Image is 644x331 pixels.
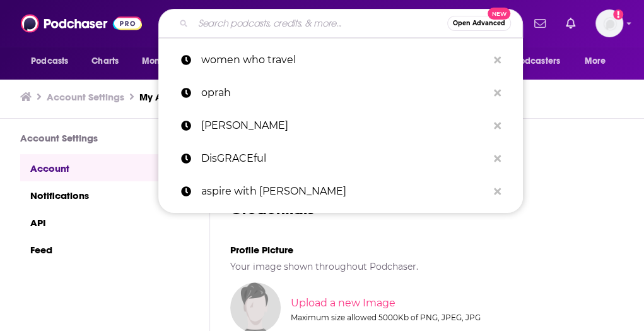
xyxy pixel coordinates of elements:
[595,9,623,37] span: Logged in as aweed
[47,91,124,103] a: Account Settings
[139,91,194,103] a: My Account
[447,16,511,31] button: Open AdvancedNew
[158,9,523,38] div: Search podcasts, credits, & more...
[141,52,186,70] span: Monitoring
[201,175,488,208] p: aspire with emma grede
[613,9,623,20] svg: Add a profile image
[529,13,551,34] a: Show notifications dropdown
[488,8,510,20] span: New
[83,49,126,73] a: Charts
[22,49,85,73] button: open menu
[561,13,580,34] a: Show notifications dropdown
[91,52,119,70] span: Charts
[158,76,523,109] a: oprah
[201,142,488,175] p: DisGRACEful
[158,175,523,208] a: aspire with [PERSON_NAME]
[193,13,447,33] input: Search podcasts, credits, & more...
[230,244,626,256] h5: Profile Picture
[201,44,488,76] p: women who travel
[500,52,560,70] span: For Podcasters
[132,49,202,73] button: open menu
[595,9,623,37] img: User Profile
[595,9,623,37] button: Show profile menu
[158,109,523,142] a: [PERSON_NAME]
[201,109,488,142] p: michelle obama
[453,20,505,27] span: Open Advanced
[158,142,523,175] a: DisGRACEful
[585,52,606,70] span: More
[21,11,142,35] img: Podchaser - Follow, Share and Rate Podcasts
[20,132,189,144] h3: Account Settings
[158,44,523,76] a: women who travel
[31,52,68,70] span: Podcasts
[201,76,488,109] p: oprah
[230,261,626,272] h5: Your image shown throughout Podchaser.
[20,154,189,181] a: Account
[491,49,578,73] button: open menu
[20,181,189,208] a: Notifications
[291,313,623,322] div: Maximum size allowed 5000Kb of PNG, JPEG, JPG
[576,49,622,73] button: open menu
[20,236,189,263] a: Feed
[20,208,189,236] a: API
